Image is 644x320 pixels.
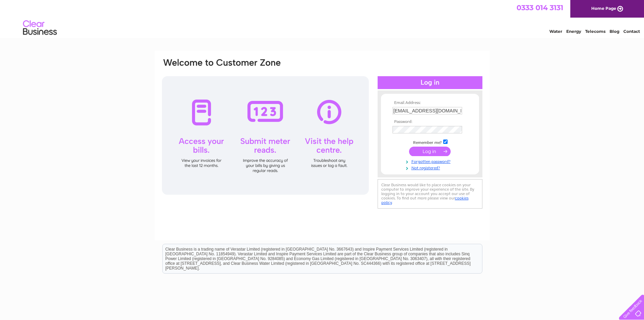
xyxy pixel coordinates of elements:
[392,164,469,171] a: Not registered?
[23,18,57,38] img: logo.png
[391,120,469,124] th: Password:
[610,29,619,34] a: Blog
[381,196,469,205] a: cookies policy
[163,4,482,33] div: Clear Business is a trading name of Verastar Limited (registered in [GEOGRAPHIC_DATA] No. 3667643...
[391,101,469,105] th: Email Address:
[378,179,482,209] div: Clear Business would like to place cookies on your computer to improve your experience of the sit...
[585,29,605,34] a: Telecoms
[409,147,451,156] input: Submit
[549,29,562,34] a: Water
[392,158,469,164] a: Forgotten password?
[623,29,640,34] a: Contact
[566,29,581,34] a: Energy
[391,138,469,145] td: Remember me?
[517,3,563,12] a: 0333 014 3131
